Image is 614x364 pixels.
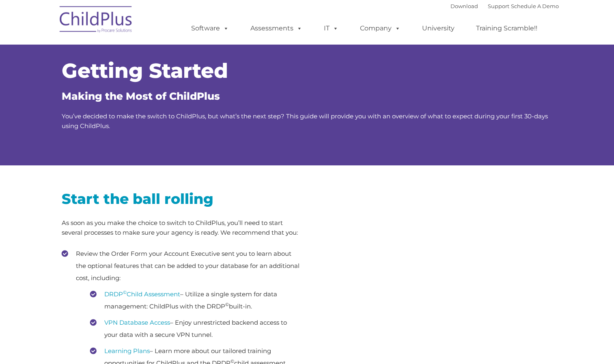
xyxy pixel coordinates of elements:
[123,289,127,295] sup: ©
[231,358,234,364] sup: ©
[104,319,170,326] a: VPN Database Access
[316,20,347,36] a: IT
[104,347,150,355] a: Learning Plans
[90,288,301,313] li: – Utilize a single system for data management: ChildPlus with the DRDP built-in.
[183,20,237,36] a: Software
[414,20,463,36] a: University
[90,317,301,341] li: – Enjoy unrestricted backend access to your data with a secure VPN tunnel.
[468,20,545,36] a: Training Scramble!!
[352,20,409,36] a: Company
[488,3,509,9] a: Support
[56,0,137,41] img: ChildPlus by Procare Solutions
[62,58,228,83] span: Getting Started
[62,90,220,102] span: Making the Most of ChildPlus
[62,190,301,208] h2: Start the ball rolling
[242,20,310,36] a: Assessments
[450,3,559,9] font: |
[450,3,478,9] a: Download
[104,290,180,298] a: DRDP©Child Assessment
[62,218,301,238] p: As soon as you make the choice to switch to ChildPlus, you’ll need to start several processes to ...
[511,3,559,9] a: Schedule A Demo
[62,112,548,130] span: You’ve decided to make the switch to ChildPlus, but what’s the next step? This guide will provide...
[225,302,229,307] sup: ©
